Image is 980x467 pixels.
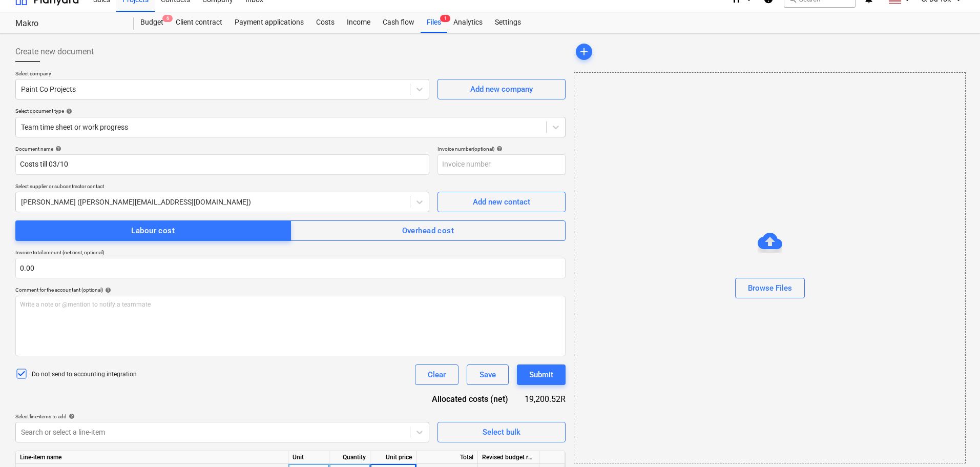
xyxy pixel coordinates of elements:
div: Invoice number (optional) [437,146,566,152]
div: Makro [15,18,122,29]
input: Invoice total amount (net cost, optional) [15,258,566,278]
a: Budget6 [134,12,170,33]
a: Payment applications [228,12,310,33]
div: Unit price [370,451,416,464]
p: Invoice total amount (net cost, optional) [15,249,566,258]
div: Document name [15,146,429,152]
button: Save [467,364,509,385]
div: Browse Files [748,281,792,295]
div: Budget [134,12,170,33]
p: Select company [15,70,429,79]
a: Settings [489,12,527,33]
div: Save [479,368,496,381]
button: Add new company [437,79,566,99]
input: Document name [15,154,429,175]
div: Clear [428,368,446,381]
span: help [103,287,111,293]
div: Add new company [470,83,533,96]
p: Do not send to accounting integration [32,370,137,379]
span: 1 [440,15,450,22]
div: 19,200.52R [525,393,566,405]
a: Client contract [170,12,228,33]
div: Quantity [329,451,370,464]
button: Select bulk [437,422,566,442]
span: help [67,413,75,419]
a: Cash flow [377,12,421,33]
a: Income [341,12,377,33]
button: Add new contact [437,192,566,212]
button: Overhead cost [290,220,566,241]
a: Analytics [447,12,489,33]
button: Submit [517,364,566,385]
div: Overhead cost [402,224,454,237]
div: Labour cost [131,224,175,237]
span: add [578,46,590,58]
button: Browse Files [735,278,805,298]
div: Add new contact [473,195,530,209]
div: Line-item name [16,451,288,464]
div: Submit [529,368,553,381]
span: help [494,146,503,152]
div: Browse Files [574,72,966,463]
span: Create new document [15,46,94,58]
a: Costs [310,12,341,33]
button: Labour cost [15,220,291,241]
div: Revised budget remaining [478,451,539,464]
div: Select line-items to add [15,413,429,420]
div: Total [416,451,478,464]
div: Unit [288,451,329,464]
div: Allocated costs (net) [424,393,525,405]
div: Files [421,12,447,33]
div: Comment for the accountant (optional) [15,287,566,293]
a: Files1 [421,12,447,33]
span: 6 [162,15,173,22]
button: Clear [415,364,458,385]
div: Select bulk [483,425,520,439]
iframe: Chat Widget [929,418,980,467]
span: help [53,146,61,152]
p: Select supplier or subcontractor contact [15,183,429,192]
span: help [64,108,72,114]
input: Invoice number [437,154,566,175]
div: Select document type [15,108,566,114]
